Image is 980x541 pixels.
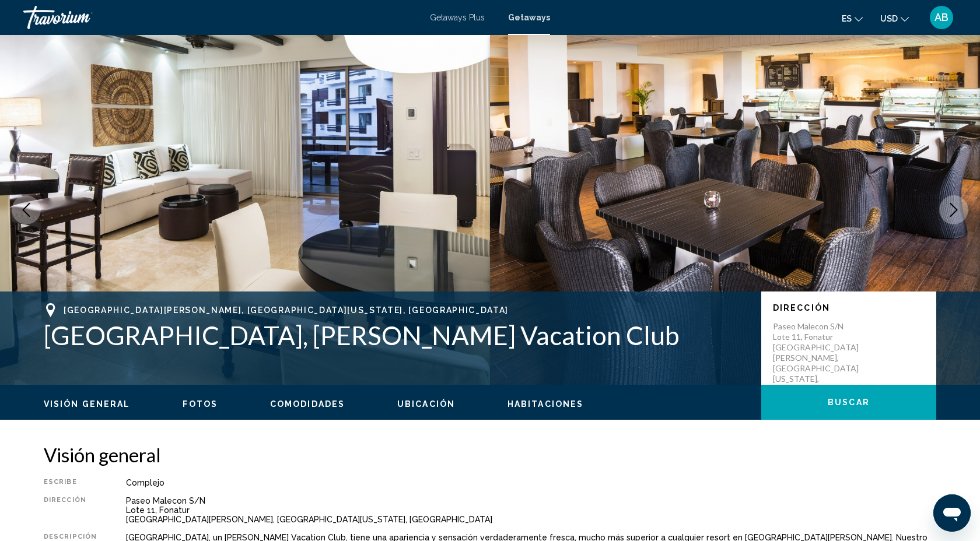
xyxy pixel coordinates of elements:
[939,195,968,224] button: Next image
[828,398,870,407] span: Buscar
[183,399,218,409] button: Fotos
[64,305,509,315] span: [GEOGRAPHIC_DATA][PERSON_NAME], [GEOGRAPHIC_DATA][US_STATE], [GEOGRAPHIC_DATA]
[508,13,550,22] a: Getaways
[270,399,345,409] span: Comodidades
[183,399,218,409] span: Fotos
[44,496,97,524] div: Dirección
[842,10,863,27] button: Change language
[926,5,957,30] button: User Menu
[126,496,936,524] div: Paseo Malecon S/N Lote 11, Fonatur [GEOGRAPHIC_DATA][PERSON_NAME], [GEOGRAPHIC_DATA][US_STATE], [...
[44,320,750,350] h1: [GEOGRAPHIC_DATA], [PERSON_NAME] Vacation Club
[933,494,971,532] iframe: Button to launch messaging window
[508,399,583,409] button: Habitaciones
[773,303,925,312] p: Dirección
[430,13,485,22] a: Getaways Plus
[397,399,455,409] button: Ubicación
[761,385,936,420] button: Buscar
[44,399,130,409] span: Visión general
[23,6,418,29] a: Travorium
[44,443,936,466] h2: Visión general
[270,399,345,409] button: Comodidades
[44,478,97,487] div: Escribe
[508,399,583,409] span: Habitaciones
[126,478,936,487] div: Complejo
[773,321,866,395] p: Paseo Malecon S/N Lote 11, Fonatur [GEOGRAPHIC_DATA][PERSON_NAME], [GEOGRAPHIC_DATA][US_STATE], [...
[12,195,41,224] button: Previous image
[44,399,130,409] button: Visión general
[397,399,455,409] span: Ubicación
[842,14,852,23] span: es
[935,12,949,23] span: AB
[880,10,909,27] button: Change currency
[880,14,898,23] span: USD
